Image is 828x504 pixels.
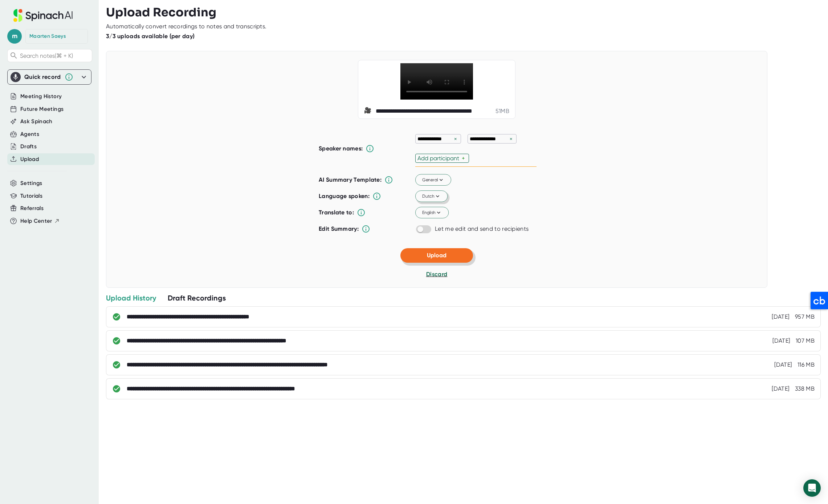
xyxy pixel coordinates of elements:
div: Upload History [106,293,156,303]
div: Automatically convert recordings to notes and transcripts. [106,23,266,30]
div: Add participant [417,155,462,162]
div: 107 MB [796,337,815,344]
span: Search notes (⌘ + K) [20,52,73,59]
div: × [452,136,459,142]
button: Discard [426,270,447,279]
b: Speaker names: [319,145,363,152]
b: Translate to: [319,209,354,216]
button: English [415,207,449,219]
div: 957 MB [795,313,815,320]
div: × [508,136,514,142]
div: Quick record [24,73,61,81]
b: Language spoken: [319,193,370,199]
span: Help Center [20,217,52,225]
div: Draft Recordings [168,293,226,303]
h3: Upload Recording [106,5,821,19]
b: Edit Summary: [319,225,359,232]
button: Upload [20,155,39,164]
div: 8/11/2025, 5:24:48 AM [772,337,790,344]
div: + [462,155,467,162]
span: Upload [427,252,446,259]
b: AI Summary Template: [319,176,382,184]
button: Help Center [20,217,60,225]
span: m [7,29,22,44]
button: Upload [400,248,473,263]
button: Tutorials [20,192,42,200]
span: General [422,177,445,183]
div: Open Intercom Messenger [803,479,821,497]
span: English [422,209,442,216]
span: Discard [426,271,447,278]
button: Settings [20,179,42,188]
div: 8/27/2025, 2:56:04 AM [772,313,789,320]
button: Referrals [20,204,44,213]
div: 8/11/2025, 5:22:37 AM [772,385,789,392]
div: Maarten Saeys [29,33,66,40]
b: 3/3 uploads available (per day) [106,33,195,40]
button: Future Meetings [20,105,64,113]
button: Drafts [20,142,37,151]
button: Dutch [415,191,448,202]
div: Quick record [11,70,88,84]
div: 116 MB [798,361,815,368]
div: Let me edit and send to recipients [435,225,529,233]
button: Ask Spinach [20,117,53,126]
span: Dutch [422,193,441,199]
div: 338 MB [795,385,815,392]
button: General [415,174,451,186]
div: 8/11/2025, 5:24:10 AM [774,361,792,368]
span: video [364,107,373,116]
div: 51 MB [495,108,509,115]
button: Agents [20,130,39,138]
button: Meeting History [20,92,62,101]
